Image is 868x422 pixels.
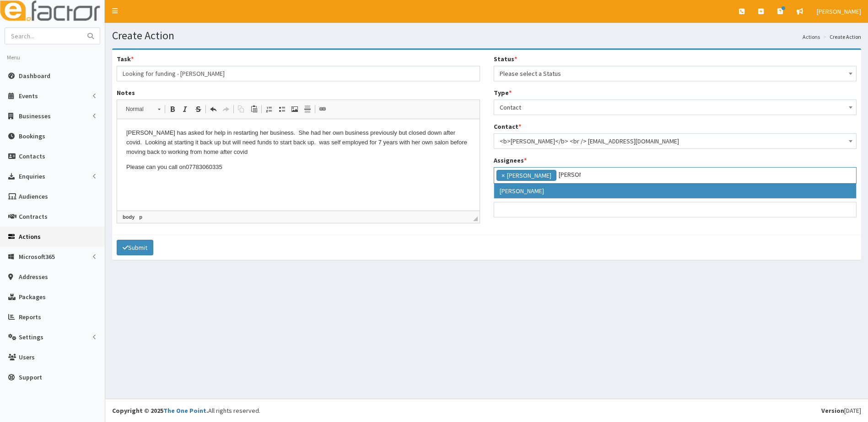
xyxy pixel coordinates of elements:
[19,172,45,180] span: Enquiries
[821,33,861,41] li: Create Action
[494,156,527,165] label: Assignees
[117,54,134,63] label: Task
[494,88,512,97] label: Type
[275,103,288,115] a: Insert/Remove Bulleted List
[263,103,275,115] a: Insert/Remove Numbered List
[192,103,205,115] a: Strike Through
[301,103,314,115] a: Insert Horizontal Line
[19,313,41,321] span: Reports
[105,399,868,422] footer: All rights reserved.
[112,30,861,42] h1: Create Action
[179,103,192,115] a: Italic (Ctrl+I)
[500,67,851,80] span: Please select a Status
[803,33,820,41] a: Actions
[248,103,260,115] a: Paste (Ctrl+V)
[494,122,521,131] label: Contact
[207,103,220,115] a: Undo (Ctrl+Z)
[19,373,42,381] span: Support
[19,112,51,120] span: Businesses
[117,88,135,97] label: Notes
[500,101,851,114] span: Contact
[19,253,55,261] span: Microsoft365
[121,213,136,221] a: body element
[821,406,861,415] div: [DATE]
[166,103,179,115] a: Bold (Ctrl+B)
[500,135,851,148] span: <b>Kirsty Green</b> <br /> kirstylou@gmail.com
[19,132,45,140] span: Bookings
[19,192,48,200] span: Audiences
[112,406,208,415] strong: Copyright © 2025 .
[288,103,301,115] a: Image
[121,103,165,116] a: Normal
[220,103,232,115] a: Redo (Ctrl+Y)
[494,184,857,198] li: [PERSON_NAME]
[117,240,153,255] button: Submit
[121,103,153,115] span: Normal
[117,119,480,211] iframe: Rich Text Editor, notes
[137,213,144,221] a: p element
[821,406,844,415] b: Version
[19,273,48,281] span: Addresses
[19,353,35,361] span: Users
[19,232,41,241] span: Actions
[5,28,82,44] input: Search...
[494,54,517,63] label: Status
[817,7,861,16] span: [PERSON_NAME]
[501,171,505,180] span: ×
[19,333,43,341] span: Settings
[19,92,38,100] span: Events
[494,100,857,115] span: Contact
[163,406,206,415] a: The One Point
[19,152,45,160] span: Contacts
[494,133,857,149] span: <b>Kirsty Green</b> <br /> kirstylou@gmail.com
[496,170,556,181] li: Julie Sweeney
[316,103,329,115] a: Link (Ctrl+L)
[19,293,46,301] span: Packages
[19,72,50,80] span: Dashboard
[494,66,857,81] span: Please select a Status
[19,212,48,221] span: Contracts
[473,216,478,221] span: Drag to resize
[235,103,248,115] a: Copy (Ctrl+C)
